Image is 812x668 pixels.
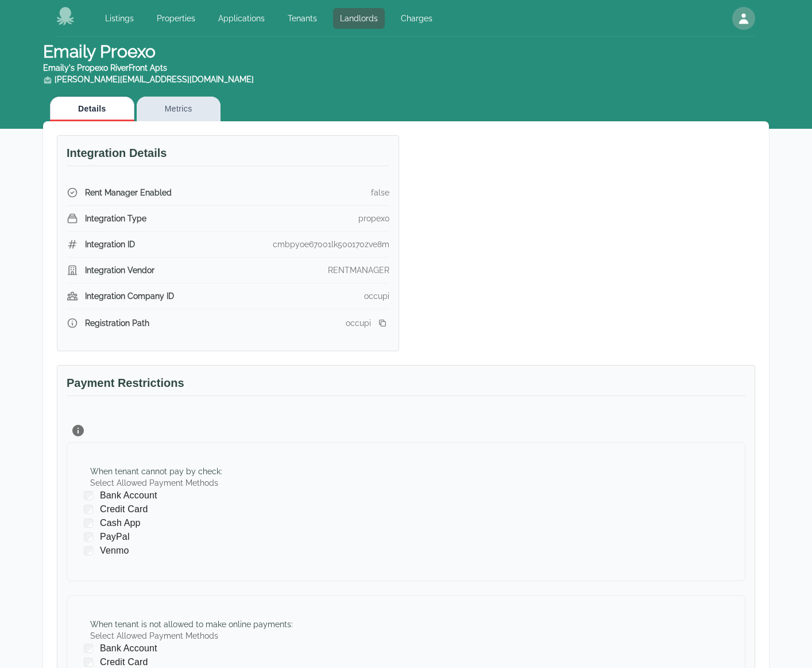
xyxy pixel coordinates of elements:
[100,502,148,516] span: Credit Card
[98,8,141,29] a: Listings
[100,530,130,544] span: PayPal
[84,644,93,653] input: Bank Account
[84,532,93,542] input: PayPal
[376,316,389,330] button: Copy registration link
[85,264,154,276] span: Integration Vendor
[394,8,439,29] a: Charges
[90,630,293,642] label: Select Allowed Payment Methods
[90,466,222,477] div: When tenant cannot pay by check :
[100,642,157,655] span: Bank Account
[150,8,202,29] a: Properties
[84,546,93,555] input: Venmo
[333,8,385,29] a: Landlords
[346,317,371,329] div: occupi
[211,8,272,29] a: Applications
[84,658,93,667] input: Credit Card
[358,213,389,224] div: propexo
[85,317,149,329] span: Registration Path
[364,290,389,302] div: occupi
[84,519,93,528] input: Cash App
[43,41,263,85] h1: Emaily Proexo
[43,62,263,74] div: Emaily's Propexo RiverFront Apts
[90,477,222,489] label: Select Allowed Payment Methods
[50,97,134,121] button: Details
[55,75,254,84] a: [PERSON_NAME][EMAIL_ADDRESS][DOMAIN_NAME]
[137,97,221,121] button: Metrics
[100,516,141,530] span: Cash App
[85,213,146,224] span: Integration Type
[281,8,324,29] a: Tenants
[84,505,93,514] input: Credit Card
[100,544,129,558] span: Venmo
[85,187,172,198] span: Rent Manager Enabled
[84,491,93,500] input: Bank Account
[67,375,745,396] h3: Payment Restrictions
[328,264,389,276] div: RENTMANAGER
[273,239,389,250] div: cmbpyoe67001lk50o170zve8m
[67,145,389,166] h3: Integration Details
[85,239,135,250] span: Integration ID
[100,489,157,502] span: Bank Account
[85,290,174,302] span: Integration Company ID
[90,619,293,630] div: When tenant is not allowed to make online payments :
[371,187,389,198] div: false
